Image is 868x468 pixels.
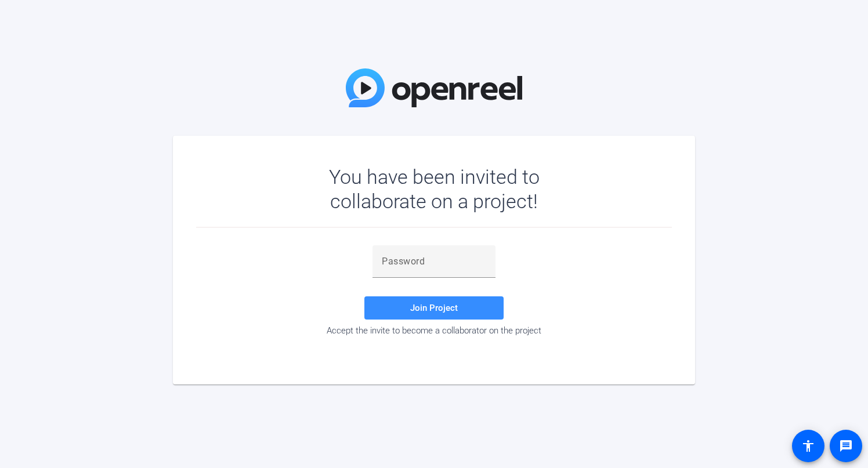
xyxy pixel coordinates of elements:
[382,255,486,269] input: Password
[196,325,672,336] div: Accept the invite to become a collaborator on the project
[839,439,853,453] mat-icon: message
[295,165,573,213] div: You have been invited to collaborate on a project!
[346,68,522,107] img: OpenReel Logo
[364,296,504,320] button: Join Project
[801,439,815,453] mat-icon: accessibility
[410,303,458,313] span: Join Project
